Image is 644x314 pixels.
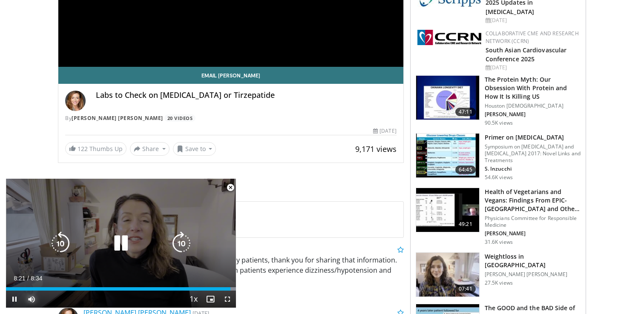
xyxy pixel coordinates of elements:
p: Houston [DEMOGRAPHIC_DATA] [485,103,581,109]
div: [DATE] [486,17,579,24]
h4: Labs to Check on [MEDICAL_DATA] or Tirzepatide [96,91,397,100]
span: 9,171 views [355,144,397,154]
p: 31.6K views [485,239,513,245]
span: 8:21 [14,275,25,282]
a: 47:11 The Protein Myth: Our Obsession With Protein and How It Is Killing US Houston [DEMOGRAPHIC_... [416,75,581,126]
a: Email [PERSON_NAME] [58,67,403,84]
p: [PERSON_NAME] [485,230,581,237]
img: 022d2313-3eaa-4549-99ac-ae6801cd1fdc.150x105_q85_crop-smart_upscale.jpg [416,134,479,178]
p: Literally the exact same thing I’ve been telling my patients, thank you for sharing that informat... [83,255,404,285]
span: 49:21 [455,220,476,228]
span: 122 [78,145,88,153]
button: Fullscreen [219,291,236,308]
a: 64:45 Primer on [MEDICAL_DATA] Symposium on [MEDICAL_DATA] and [MEDICAL_DATA] 2017: Novel Links a... [416,133,581,181]
p: Physicians Committee for Responsible Medicine [485,215,581,228]
img: 9983fed1-7565-45be-8934-aef1103ce6e2.150x105_q85_crop-smart_upscale.jpg [416,253,479,297]
span: 64:45 [455,166,476,174]
span: 47:11 [455,108,476,116]
a: 07:41 Weightloss in [GEOGRAPHIC_DATA] [PERSON_NAME] [PERSON_NAME] 27.5K views [416,252,581,297]
span: 07:41 [455,285,476,293]
a: [PERSON_NAME] [PERSON_NAME] [72,114,163,122]
a: 122 Thumbs Up [65,142,126,155]
button: Save to [173,142,216,156]
p: 90.5K views [485,120,513,126]
div: [DATE] [486,64,579,71]
h3: Weightloss in [GEOGRAPHIC_DATA] [485,252,581,269]
h3: Primer on [MEDICAL_DATA] [485,133,581,142]
p: S. Inzucchi [485,166,581,172]
video-js: Video Player [6,179,236,308]
button: Close [222,179,239,197]
button: Playback Rate [185,291,202,308]
div: By [65,114,397,122]
h3: The Protein Myth: Our Obsession With Protein and How It Is Killing US [485,75,581,101]
button: Share [130,142,170,156]
a: 20 Videos [164,114,195,122]
a: Collaborative CME and Research Network (CCRN) [486,30,579,45]
span: 8:34 [31,275,42,282]
p: Symposium on [MEDICAL_DATA] and [MEDICAL_DATA] 2017: Novel Links and Treatments [485,143,581,164]
p: 54.6K views [485,174,513,181]
a: 49:21 Health of Vegetarians and Vegans: Findings From EPIC-[GEOGRAPHIC_DATA] and Othe… Physicians... [416,188,581,245]
span: / [27,275,29,282]
button: Pause [6,291,23,308]
p: [PERSON_NAME] [485,111,581,118]
div: [DATE] [373,127,396,135]
img: Avatar [65,91,86,111]
img: a04ee3ba-8487-4636-b0fb-5e8d268f3737.png.150x105_q85_autocrop_double_scale_upscale_version-0.2.png [417,30,481,45]
div: Progress Bar [6,287,236,291]
p: [PERSON_NAME] [PERSON_NAME] [485,271,581,278]
button: Mute [23,291,40,308]
p: 27.5K views [485,280,513,286]
button: Enable picture-in-picture mode [202,291,219,308]
img: 606f2b51-b844-428b-aa21-8c0c72d5a896.150x105_q85_crop-smart_upscale.jpg [416,188,479,232]
img: b7b8b05e-5021-418b-a89a-60a270e7cf82.150x105_q85_crop-smart_upscale.jpg [416,76,479,120]
a: South Asian Cardiovascular Conference 2025 [486,46,567,63]
h3: Health of Vegetarians and Vegans: Findings From EPIC-[GEOGRAPHIC_DATA] and Othe… [485,188,581,213]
